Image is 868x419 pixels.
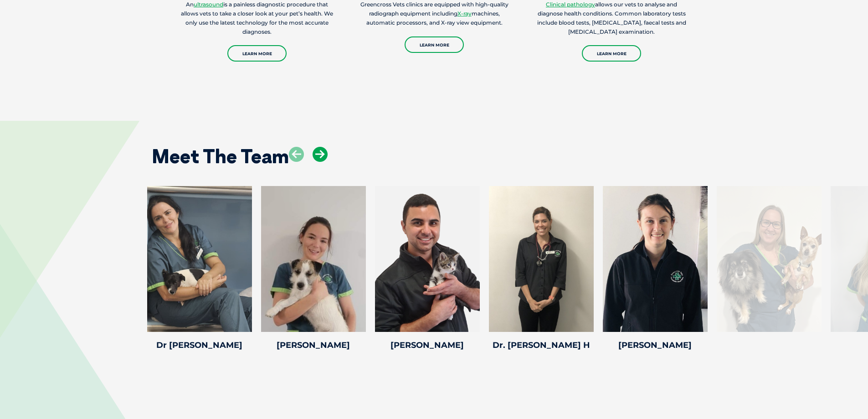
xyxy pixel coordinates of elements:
a: Clinical pathology [546,1,595,8]
a: ultrasound [194,1,223,8]
h4: Dr. [PERSON_NAME] H [489,341,594,349]
a: Learn More [227,45,287,62]
h4: [PERSON_NAME] [603,341,708,349]
h4: [PERSON_NAME] [375,341,480,349]
a: X-ray [457,10,472,17]
h4: Dr [PERSON_NAME] [147,341,252,349]
h4: [PERSON_NAME] [261,341,366,349]
a: Learn More [405,36,464,53]
a: Learn More [582,45,641,62]
h2: Meet The Team [152,147,289,166]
